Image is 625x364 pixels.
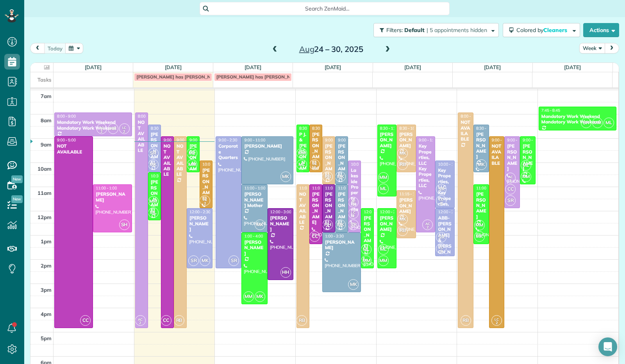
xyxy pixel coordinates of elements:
[57,120,130,131] div: Mandatory Work Weekend Mandatory Work Weekend
[541,108,560,113] span: 7:45 - 8:45
[373,23,499,37] button: Filters: Default | 5 appointments hidden
[461,315,471,326] span: RB
[270,215,291,232] div: [PERSON_NAME]
[57,137,76,143] span: 9:00 - 5:00
[348,279,359,290] span: MK
[378,172,389,183] span: MM
[41,93,52,99] span: 7am
[325,186,346,191] span: 11:00 - 1:00
[348,212,358,220] small: 2
[386,27,403,34] span: Filters:
[309,231,320,242] span: CC
[270,209,291,214] span: 12:00 - 3:00
[419,137,437,143] span: 9:00 - 1:00
[397,214,408,225] span: MK
[437,215,452,260] div: ABB- [PERSON_NAME] & [PERSON_NAME]
[163,143,171,177] div: NOT AVAILABLE
[312,186,333,191] span: 11:00 - 1:30
[108,123,118,134] span: HH
[255,291,265,302] span: MK
[325,234,344,239] span: 1:00 - 3:30
[57,143,91,155] div: NOT AVAILABLE
[41,287,52,293] span: 3pm
[351,199,356,203] span: AC
[150,132,159,165] div: [PERSON_NAME]
[41,117,52,123] span: 8am
[397,148,408,159] span: MK
[229,255,239,266] span: SR
[598,337,617,356] div: Open Intercom Messenger
[484,64,501,70] a: [DATE]
[322,171,333,182] span: RB
[30,43,45,54] button: prev
[96,186,117,191] span: 11:00 - 1:00
[495,317,499,321] span: LC
[397,225,408,236] span: RB
[244,191,265,208] div: [PERSON_NAME] Mother
[461,114,479,119] span: 8:00 - 5:00
[57,114,76,119] span: 8:00 - 9:00
[399,126,420,131] span: 8:30 - 10:30
[397,159,408,170] span: RB
[427,27,487,34] span: | 5 appointments hidden
[174,315,184,326] span: RB
[218,137,237,143] span: 9:00 - 2:30
[503,23,580,37] button: Colored byCleaners
[351,162,372,167] span: 10:00 - 1:00
[41,311,52,317] span: 4pm
[380,132,395,148] div: [PERSON_NAME]
[507,143,518,171] div: [PERSON_NAME]
[425,221,430,226] span: AC
[521,160,531,171] span: ML
[119,219,130,230] span: SH
[312,191,320,225] div: [PERSON_NAME]
[325,191,333,225] div: [PERSON_NAME]
[507,137,528,143] span: 9:00 - 12:00
[476,132,487,160] div: [PERSON_NAME]
[244,143,291,149] div: [PERSON_NAME]
[202,162,226,167] span: 10:00 - 12:00
[604,43,619,54] button: next
[244,137,265,143] span: 9:00 - 11:00
[312,126,333,131] span: 8:30 - 10:30
[161,315,171,326] span: CC
[370,23,499,37] a: Filters: Default | 5 appointments hidden
[280,267,291,278] span: HH
[437,168,452,212] div: Key Properties, LLC Key Properties, LLC
[151,126,172,131] span: 8:30 - 10:30
[436,232,446,243] span: SR
[581,118,591,128] span: SR
[164,137,182,143] span: 9:00 - 5:00
[439,197,443,202] span: LC
[476,186,497,191] span: 11:00 - 1:30
[95,191,129,203] div: [PERSON_NAME]
[187,159,197,170] span: MM
[310,164,320,171] small: 2
[44,43,66,54] button: today
[378,255,389,266] span: MM
[505,195,516,206] span: SR
[11,195,23,203] span: New
[338,186,359,191] span: 11:00 - 1:00
[120,128,129,136] small: 2
[325,143,333,177] div: [PERSON_NAME]
[200,200,210,207] small: 2
[296,159,307,170] span: ML
[41,238,52,244] span: 1pm
[312,132,320,266] div: [PERSON_NAME] industrial Group - [PERSON_NAME] Industrial Group
[348,219,359,230] span: SR
[244,186,265,191] span: 11:00 - 1:00
[325,137,346,143] span: 9:00 - 11:00
[245,64,261,70] a: [DATE]
[202,168,210,201] div: [PERSON_NAME]
[322,219,333,230] span: HH
[364,209,385,214] span: 12:00 - 2:30
[460,120,471,142] div: NOT AVAILABLE
[335,171,346,182] span: MK
[148,207,159,218] span: ML
[187,148,197,159] span: ML
[604,118,614,128] span: ML
[280,171,291,182] span: MK
[99,125,104,130] span: AC
[335,219,346,230] span: MK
